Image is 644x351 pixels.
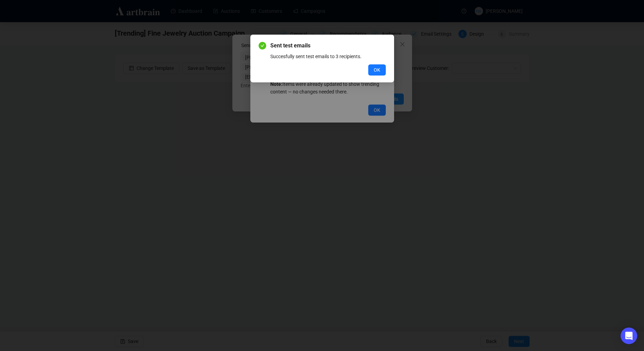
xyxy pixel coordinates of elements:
[259,42,266,49] span: check-circle
[620,327,637,344] div: Open Intercom Messenger
[270,42,386,50] span: Sent test emails
[374,66,380,74] span: OK
[270,53,386,60] div: Succesfully sent test emails to 3 recipients.
[368,64,386,75] button: OK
